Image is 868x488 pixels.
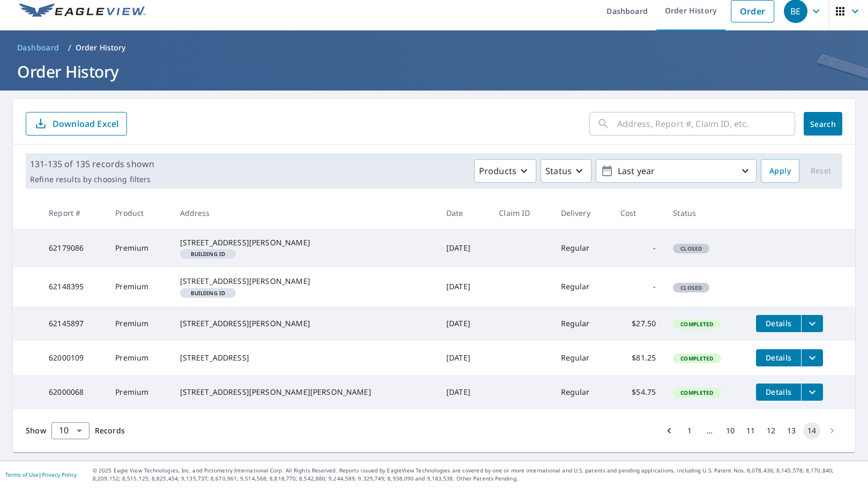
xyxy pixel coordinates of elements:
a: Dashboard [13,39,64,56]
td: Premium [107,375,171,409]
p: © 2025 Eagle View Technologies, Inc. and Pictometry International Corp. All Rights Reserved. Repo... [93,467,863,483]
span: Dashboard [17,42,59,53]
div: [STREET_ADDRESS][PERSON_NAME] [180,276,429,287]
td: $81.25 [612,341,664,375]
div: [STREET_ADDRESS][PERSON_NAME] [180,237,429,248]
td: Regular [552,229,612,267]
button: filesDropdownBtn-62145897 [801,315,823,332]
button: filesDropdownBtn-62000109 [801,349,823,366]
td: $54.75 [612,375,664,409]
button: Go to page 10 [722,422,739,439]
td: - [612,267,664,306]
em: Building ID [191,251,226,257]
td: Premium [107,341,171,375]
a: Terms of Use [5,471,39,478]
span: Completed [674,389,720,396]
th: Date [438,197,490,229]
li: / [68,41,71,54]
button: Go to page 1 [681,422,698,439]
span: Search [812,119,834,129]
h1: Order History [13,61,855,82]
div: [STREET_ADDRESS] [180,352,429,363]
div: Show 10 records [51,422,89,439]
button: Go to page 11 [742,422,759,439]
th: Report # [40,197,107,229]
em: Building ID [191,290,226,296]
p: Products [479,164,517,177]
span: Show [26,425,46,436]
th: Status [664,197,747,229]
input: Address, Report #, Claim ID, etc. [617,109,795,139]
p: Last year [613,162,739,181]
button: Go to page 12 [762,422,780,439]
p: Download Excel [53,118,118,130]
button: Download Excel [26,112,127,136]
td: Regular [552,267,612,306]
th: Cost [612,197,664,229]
nav: pagination navigation [659,422,842,439]
td: [DATE] [438,229,490,267]
button: page 14 [803,422,820,439]
td: [DATE] [438,341,490,375]
button: detailsBtn-62000068 [756,384,801,401]
p: 131-135 of 135 records shown [30,157,154,170]
td: 62179086 [40,229,107,267]
td: Regular [552,341,612,375]
td: Premium [107,306,171,341]
button: detailsBtn-62145897 [756,315,801,332]
span: Closed [674,245,708,252]
button: Search [804,112,842,136]
span: Details [762,318,795,328]
th: Address [171,197,438,229]
td: 62000109 [40,341,107,375]
span: Completed [674,320,720,328]
button: Go to page 13 [783,422,800,439]
img: EV Logo [19,3,146,19]
th: Product [107,197,171,229]
nav: breadcrumb [13,39,855,56]
p: Refine results by choosing filters [30,175,154,184]
div: 10 [51,416,89,446]
p: Status [545,164,572,177]
td: Premium [107,267,171,306]
td: 62145897 [40,306,107,341]
td: - [612,229,664,267]
th: Delivery [552,197,612,229]
span: Details [762,352,795,363]
td: 62148395 [40,267,107,306]
td: [DATE] [438,267,490,306]
div: [STREET_ADDRESS][PERSON_NAME][PERSON_NAME] [180,387,429,397]
td: 62000068 [40,375,107,409]
span: Records [95,425,125,436]
span: Apply [769,164,791,178]
span: Completed [674,355,720,362]
span: Closed [674,284,708,291]
p: | [5,471,77,478]
button: detailsBtn-62000109 [756,349,801,366]
span: Details [762,387,795,397]
button: Products [474,159,536,183]
button: Apply [761,159,799,183]
td: Regular [552,375,612,409]
td: [DATE] [438,306,490,341]
div: [STREET_ADDRESS][PERSON_NAME] [180,318,429,329]
button: Last year [596,159,757,183]
button: filesDropdownBtn-62000068 [801,384,823,401]
button: Status [541,159,592,183]
th: Claim ID [490,197,552,229]
a: Privacy Policy [42,471,77,478]
td: Regular [552,306,612,341]
td: Premium [107,229,171,267]
button: Go to previous page [661,422,678,439]
td: [DATE] [438,375,490,409]
div: … [701,425,719,436]
td: $27.50 [612,306,664,341]
p: Order History [76,42,126,53]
